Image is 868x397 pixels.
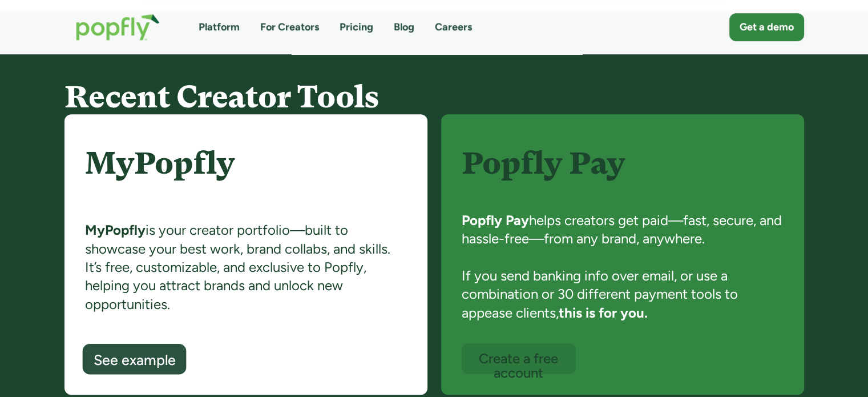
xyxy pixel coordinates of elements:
[340,20,373,34] a: Pricing
[559,304,648,321] strong: this is for you.
[64,2,171,52] a: home
[85,146,407,211] h4: MyPopfly
[85,222,146,238] strong: MyPopfly
[462,212,529,228] strong: Popfly Pay
[85,221,407,344] div: is your creator portfolio—built to showcase your best work, brand collabs, and skills. It’s free,...
[740,20,794,34] div: Get a demo
[64,80,804,114] h3: Recent Creator Tools
[260,20,319,34] a: For Creators
[729,13,804,41] a: Get a demo
[199,20,240,34] a: Platform
[472,351,566,380] div: Create a free account
[462,211,784,343] div: helps creators get paid—fast, secure, and hassle-free—from any brand, anywhere. If you send banki...
[394,20,414,34] a: Blog
[93,352,175,367] div: See example
[462,343,576,374] a: Create a free account
[462,146,784,201] h4: Popfly Pay
[82,344,186,375] a: See example
[435,20,472,34] a: Careers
